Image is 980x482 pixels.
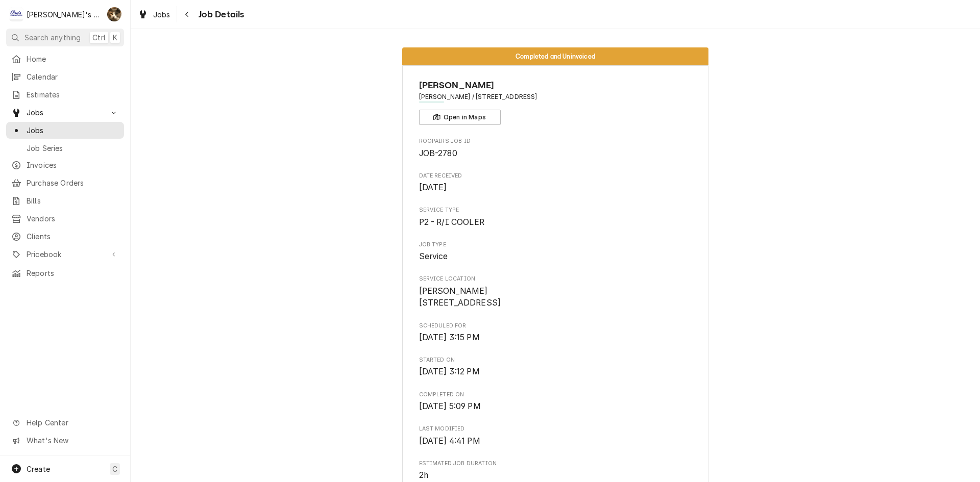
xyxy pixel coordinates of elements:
[6,210,124,227] a: Vendors
[419,367,480,376] span: [DATE] 3:12 PM
[419,137,692,145] span: Roopairs Job ID
[27,9,102,20] div: [PERSON_NAME]'s Refrigeration
[6,86,124,103] a: Estimates
[419,183,447,192] span: [DATE]
[419,469,692,481] span: Estimated Job Duration
[402,47,708,65] div: Status
[27,465,50,473] span: Create
[27,71,119,82] span: Calendar
[516,53,595,60] span: Completed and Uninvoiced
[27,143,119,154] span: Job Series
[419,172,692,180] span: Date Received
[6,104,124,121] a: Go to Jobs
[6,174,124,191] a: Purchase Orders
[107,7,121,21] div: KH
[419,110,501,125] button: Open in Maps
[6,432,124,449] a: Go to What's New
[6,50,124,67] a: Home
[419,241,692,249] span: Job Type
[27,54,119,64] span: Home
[6,414,124,431] a: Go to Help Center
[6,265,124,282] a: Reports
[419,206,692,214] span: Service Type
[6,228,124,245] a: Clients
[9,7,23,21] div: Clay's Refrigeration's Avatar
[27,89,119,100] span: Estimates
[107,7,121,21] div: Kassie Heidecker's Avatar
[419,366,692,378] span: Started On
[27,268,119,278] span: Reports
[113,32,117,43] span: K
[419,206,692,228] div: Service Type
[419,147,692,160] span: Roopairs Job ID
[419,217,484,227] span: P2 - R/I COOLER
[27,231,119,242] span: Clients
[419,436,480,446] span: [DATE] 4:41 PM
[419,425,692,433] span: Last Modified
[419,172,692,194] div: Date Received
[419,333,480,342] span: [DATE] 3:15 PM
[419,425,692,447] div: Last Modified
[419,460,692,468] span: Estimated Job Duration
[419,401,481,411] span: [DATE] 5:09 PM
[419,391,692,399] span: Completed On
[27,177,119,188] span: Purchase Orders
[92,32,106,43] span: Ctrl
[6,157,124,173] a: Invoices
[195,8,244,21] span: Job Details
[27,435,118,446] span: What's New
[27,213,119,224] span: Vendors
[419,470,428,480] span: 2h
[419,391,692,413] div: Completed On
[6,246,124,263] a: Go to Pricebook
[153,9,170,20] span: Jobs
[27,195,119,206] span: Bills
[134,6,175,23] a: Jobs
[24,32,81,43] span: Search anything
[419,460,692,481] div: Estimated Job Duration
[6,68,124,85] a: Calendar
[419,182,692,194] span: Date Received
[6,29,124,46] button: Search anythingCtrlK
[419,216,692,229] span: Service Type
[419,435,692,447] span: Last Modified
[419,275,692,283] span: Service Location
[112,464,117,474] span: C
[419,275,692,309] div: Service Location
[27,107,104,118] span: Jobs
[419,79,692,125] div: Client Information
[27,249,104,260] span: Pricebook
[27,125,119,136] span: Jobs
[419,356,692,378] div: Started On
[419,285,692,309] span: Service Location
[6,140,124,157] a: Job Series
[9,7,23,21] div: C
[6,122,124,139] a: Jobs
[419,148,457,158] span: JOB-2780
[419,400,692,413] span: Completed On
[27,417,118,428] span: Help Center
[419,356,692,364] span: Started On
[27,160,119,170] span: Invoices
[419,79,692,92] span: Name
[419,92,692,102] span: Address
[419,241,692,263] div: Job Type
[179,6,195,22] button: Navigate back
[419,286,501,308] span: [PERSON_NAME] [STREET_ADDRESS]
[419,250,692,263] span: Job Type
[419,332,692,344] span: Scheduled For
[419,322,692,330] span: Scheduled For
[6,192,124,209] a: Bills
[419,251,448,261] span: Service
[419,137,692,159] div: Roopairs Job ID
[419,322,692,344] div: Scheduled For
